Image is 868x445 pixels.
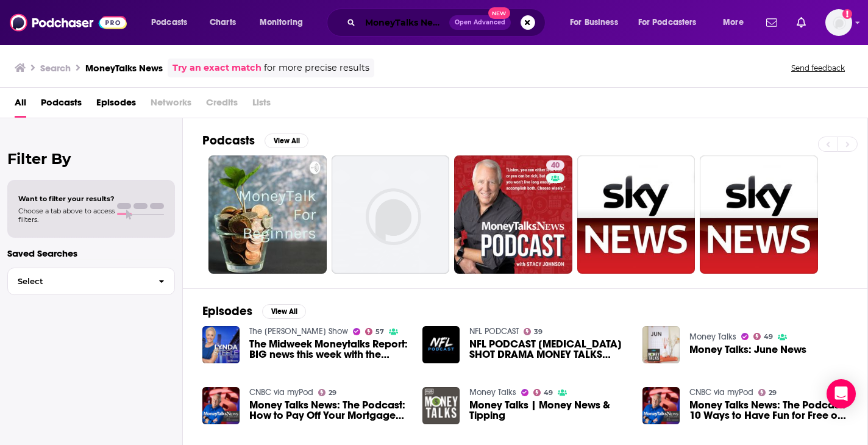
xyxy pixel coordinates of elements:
[252,93,271,118] span: Lists
[689,387,753,397] a: CNBC via myPod
[825,9,852,36] img: User Profile
[8,277,149,285] span: Select
[422,326,460,363] img: NFL PODCAST COVID-19 SHOT DRAMA MONEY TALKS NEWS AND NOTES
[360,13,449,32] input: Search podcasts, credits, & more...
[825,9,852,36] span: Logged in as DeversFranklin
[449,15,511,30] button: Open AdvancedNew
[15,93,26,118] a: All
[827,379,856,408] div: Open Intercom Messenger
[842,9,852,19] svg: Add a profile image
[85,62,163,74] h3: MoneyTalks News
[151,14,187,31] span: Podcasts
[41,93,82,118] a: Podcasts
[206,93,238,118] span: Credits
[638,14,697,31] span: For Podcasters
[251,13,319,32] button: open menu
[630,13,714,32] button: open menu
[264,61,369,75] span: for more precise results
[422,387,460,424] img: Money Talks | Money News & Tipping
[488,7,510,19] span: New
[249,387,313,397] a: CNBC via myPod
[551,160,560,172] span: 40
[561,13,633,32] button: open menu
[202,387,240,424] img: Money Talks News: The Podcast: How to Pay Off Your Mortgage Super Early
[96,93,136,118] a: Episodes
[469,326,519,336] a: NFL PODCAST
[143,13,203,32] button: open menu
[202,304,252,319] h2: Episodes
[788,63,848,73] button: Send feedback
[318,389,337,396] a: 29
[469,387,516,397] a: Money Talks
[764,334,773,340] span: 49
[249,339,408,360] a: The Midweek Moneytalks Report: BIG news this week with the United States-Mexico-Canada Agreement ...
[792,12,811,33] a: Show notifications dropdown
[758,389,777,396] a: 29
[642,326,680,363] img: Money Talks: June News
[202,13,243,32] a: Charts
[546,160,564,170] a: 40
[210,14,236,31] span: Charts
[173,61,261,75] a: Try an exact match
[249,400,408,421] a: Money Talks News: The Podcast: How to Pay Off Your Mortgage Super Early
[375,329,384,335] span: 57
[689,332,736,342] a: Money Talks
[769,390,777,396] span: 29
[753,333,774,340] a: 49
[534,329,542,335] span: 39
[265,133,308,148] button: View All
[469,339,628,360] span: NFL PODCAST [MEDICAL_DATA] SHOT DRAMA MONEY TALKS NEWS AND NOTES
[260,14,303,31] span: Monitoring
[7,247,175,259] p: Saved Searches
[689,400,848,421] a: Money Talks News: The Podcast: 10 Ways to Have Fun for Free or Nearly Free
[469,400,628,421] a: Money Talks | Money News & Tipping
[202,326,240,363] img: The Midweek Moneytalks Report: BIG news this week with the United States-Mexico-Canada Agreement ...
[7,268,175,295] button: Select
[723,14,744,31] span: More
[18,194,115,203] span: Want to filter your results?
[249,339,408,360] span: The Midweek Moneytalks Report: BIG news this week with the United States-[GEOGRAPHIC_DATA]-Canada...
[761,12,782,33] a: Show notifications dropdown
[249,326,348,336] a: The Jas Johal Show
[714,13,759,32] button: open menu
[524,328,543,335] a: 39
[533,389,553,396] a: 49
[40,62,71,74] h3: Search
[10,11,127,34] img: Podchaser - Follow, Share and Rate Podcasts
[262,304,306,319] button: View All
[7,150,175,168] h2: Filter By
[338,9,557,37] div: Search podcasts, credits, & more...
[642,387,680,424] img: Money Talks News: The Podcast: 10 Ways to Have Fun for Free or Nearly Free
[455,20,505,26] span: Open Advanced
[689,344,806,355] a: Money Talks: June News
[454,155,572,274] a: 40
[365,328,385,335] a: 57
[469,339,628,360] a: NFL PODCAST COVID-19 SHOT DRAMA MONEY TALKS NEWS AND NOTES
[544,390,553,396] span: 49
[151,93,191,118] span: Networks
[202,304,306,319] a: EpisodesView All
[202,133,255,148] h2: Podcasts
[202,133,308,148] a: PodcastsView All
[825,9,852,36] button: Show profile menu
[18,207,115,224] span: Choose a tab above to access filters.
[570,14,618,31] span: For Business
[329,390,336,396] span: 29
